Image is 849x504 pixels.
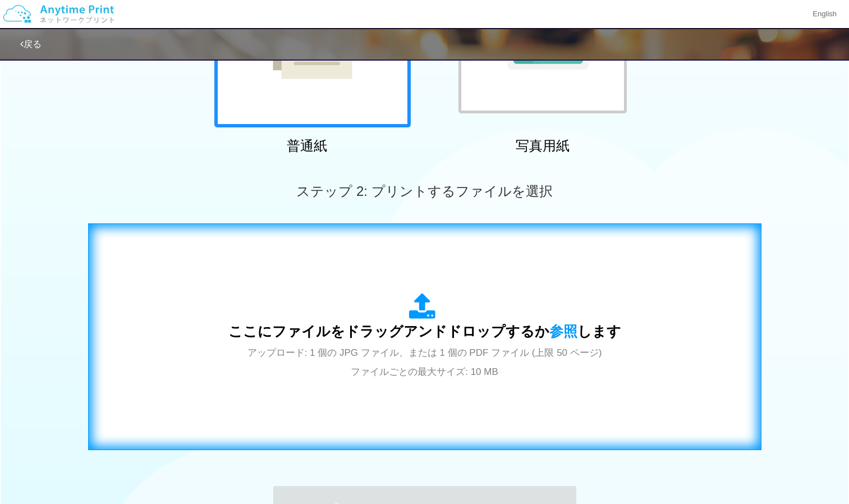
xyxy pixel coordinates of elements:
[296,184,552,199] span: ステップ 2: プリントするファイルを選択
[549,323,577,339] span: 参照
[209,139,405,153] h2: 普通紙
[20,39,42,49] a: 戻る
[228,323,621,339] span: ここにファイルをドラッグアンドドロップするか します
[444,139,641,153] h2: 写真用紙
[247,347,602,377] span: アップロード: 1 個の JPG ファイル、または 1 個の PDF ファイル (上限 50 ページ) ファイルごとの最大サイズ: 10 MB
